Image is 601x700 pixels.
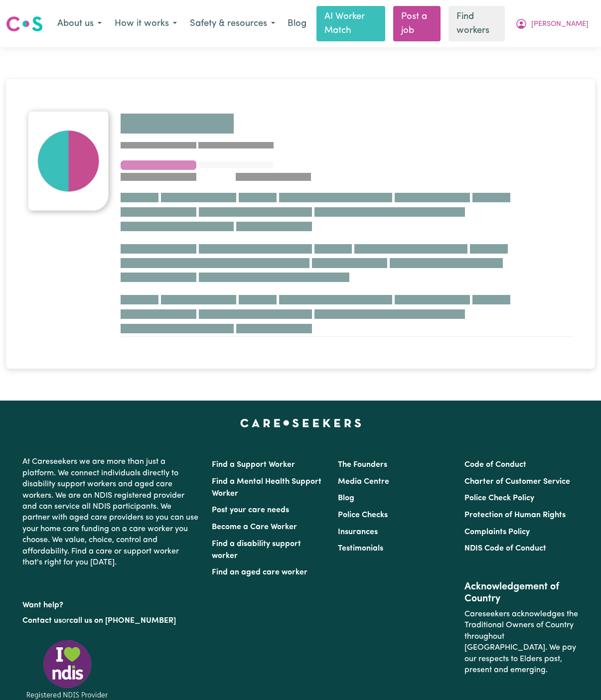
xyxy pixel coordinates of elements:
a: Insurances [338,528,378,536]
a: Find a Support Worker [212,461,295,469]
a: Police Checks [338,511,388,519]
a: Police Check Policy [464,494,534,502]
p: Want help? [22,596,200,611]
a: Find workers [449,6,505,41]
p: or [22,611,200,630]
a: Become a Care Worker [212,523,297,531]
a: Blog [338,494,354,502]
a: Media Centre [338,478,389,486]
button: Safety & resources [183,13,282,34]
a: call us on [PHONE_NUMBER] [69,617,176,625]
a: Testimonials [338,545,383,553]
a: NDIS Code of Conduct [464,545,546,553]
h2: Acknowledgement of Country [464,581,579,605]
a: Find a Mental Health Support Worker [212,478,321,498]
a: The Founders [338,461,387,469]
a: Find a disability support worker [212,540,301,560]
a: Contact us [22,617,62,625]
button: My Account [509,13,595,34]
a: Code of Conduct [464,461,526,469]
button: About us [51,13,108,34]
a: Find an aged care worker [212,568,307,576]
button: How it works [108,13,183,34]
a: Post your care needs [212,506,289,514]
span: [PERSON_NAME] [531,19,589,30]
a: Blog [282,13,312,35]
a: Post a job [393,6,441,41]
p: Careseekers acknowledges the Traditional Owners of Country throughout [GEOGRAPHIC_DATA]. We pay o... [464,605,579,680]
p: At Careseekers we are more than just a platform. We connect individuals directly to disability su... [22,452,200,572]
a: Charter of Customer Service [464,478,570,486]
a: Careseekers logo [6,12,43,35]
a: Careseekers home page [240,419,361,426]
a: AI Worker Match [316,6,385,41]
a: Complaints Policy [464,528,530,536]
img: Careseekers logo [6,15,43,33]
a: Protection of Human Rights [464,511,566,519]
